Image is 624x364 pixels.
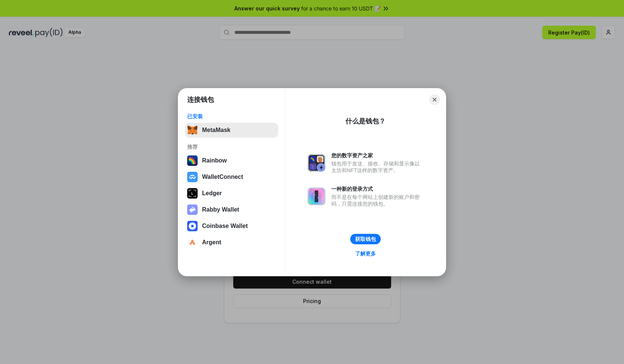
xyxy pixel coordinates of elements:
[308,154,325,172] img: svg+xml,%3Csvg%20xmlns%3D%22http%3A%2F%2Fwww.w3.org%2F2000%2Fsvg%22%20fill%3D%22none%22%20viewBox...
[202,206,239,213] div: Rabby Wallet
[331,194,423,207] div: 而不是在每个网站上创建新的账户和密码，只需连接您的钱包。
[308,187,325,205] img: svg+xml,%3Csvg%20xmlns%3D%22http%3A%2F%2Fwww.w3.org%2F2000%2Fsvg%22%20fill%3D%22none%22%20viewBox...
[331,160,423,174] div: 钱包用于发送、接收、存储和显示像以太坊和NFT这样的数字资产。
[355,236,376,242] div: 获取钱包
[185,170,278,184] button: WalletConnect
[202,127,230,133] div: MetaMask
[187,237,198,248] img: svg+xml,%3Csvg%20width%3D%2228%22%20height%3D%2228%22%20viewBox%3D%220%200%2028%2028%22%20fill%3D...
[187,155,198,166] img: svg+xml,%3Csvg%20width%3D%22120%22%20height%3D%22120%22%20viewBox%3D%220%200%20120%20120%22%20fil...
[350,234,381,244] button: 获取钱包
[185,219,278,233] button: Coinbase Wallet
[187,188,198,199] img: svg+xml,%3Csvg%20xmlns%3D%22http%3A%2F%2Fwww.w3.org%2F2000%2Fsvg%22%20width%3D%2228%22%20height%3...
[202,223,248,229] div: Coinbase Wallet
[187,172,198,182] img: svg+xml,%3Csvg%20width%3D%2228%22%20height%3D%2228%22%20viewBox%3D%220%200%2028%2028%22%20fill%3D...
[185,202,278,217] button: Rabby Wallet
[345,117,386,126] div: 什么是钱包？
[185,153,278,168] button: Rainbow
[185,235,278,250] button: Argent
[351,249,380,258] a: 了解更多
[202,157,227,164] div: Rainbow
[202,239,221,246] div: Argent
[187,204,198,215] img: svg+xml,%3Csvg%20xmlns%3D%22http%3A%2F%2Fwww.w3.org%2F2000%2Fsvg%22%20fill%3D%22none%22%20viewBox...
[202,174,243,180] div: WalletConnect
[331,152,423,159] div: 您的数字资产之家
[355,250,376,257] div: 了解更多
[187,221,198,231] img: svg+xml,%3Csvg%20width%3D%2228%22%20height%3D%2228%22%20viewBox%3D%220%200%2028%2028%22%20fill%3D...
[429,94,440,105] button: Close
[185,186,278,201] button: Ledger
[187,144,276,150] div: 推荐
[187,125,198,135] img: svg+xml,%3Csvg%20fill%3D%22none%22%20height%3D%2233%22%20viewBox%3D%220%200%2035%2033%22%20width%...
[185,123,278,138] button: MetaMask
[331,186,423,192] div: 一种新的登录方式
[187,113,276,120] div: 已安装
[187,95,214,104] h1: 连接钱包
[202,190,222,197] div: Ledger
